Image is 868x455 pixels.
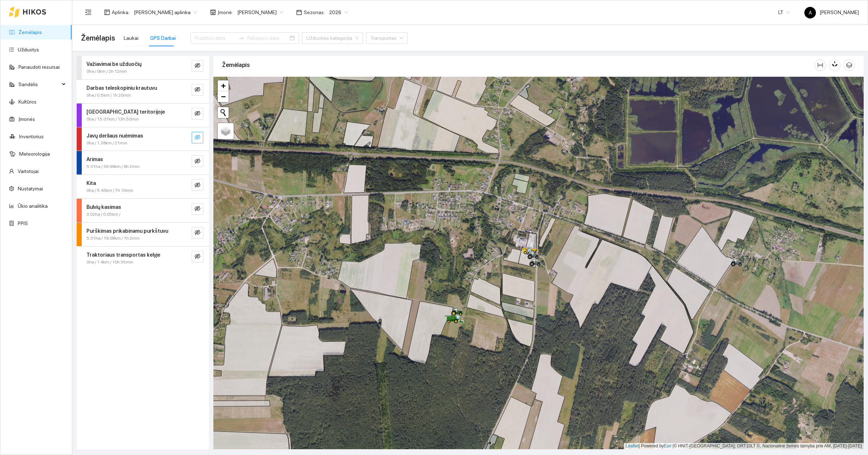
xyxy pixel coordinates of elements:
button: eye-invisible [192,227,203,239]
span: [PERSON_NAME] [804,9,859,15]
span: eye-invisible [195,110,200,117]
span: 0ha / 1.4km / 10h 35min [86,259,133,266]
a: Meteorologija [19,151,50,157]
span: Jerzy Gvozdovicz aplinka [134,7,197,18]
input: Pabaigos data [247,34,288,42]
button: eye-invisible [192,203,203,215]
button: Initiate a new search [218,107,229,118]
a: Žemėlapis [18,29,42,35]
div: | Powered by © HNIT-[GEOGRAPHIC_DATA]; ORT10LT ©, Nacionalinė žemės tarnyba prie AM, [DATE]-[DATE] [624,443,864,449]
button: eye-invisible [192,132,203,143]
a: Nustatymai [18,186,43,191]
a: Panaudoti resursai [18,64,60,70]
strong: [GEOGRAPHIC_DATA] teritorijoje [86,109,165,115]
span: layout [104,9,110,15]
div: Važiavimai be užduočių0ha / 0km / 2h 12mineye-invisible [77,56,209,79]
a: Ūkio analitika [18,203,48,209]
span: 0ha / 0.5km / 1h 20min [86,92,131,99]
strong: Darbas teleskopiniu krautuvu [86,85,157,91]
span: LT [778,7,790,18]
button: column-width [814,59,826,71]
button: eye-invisible [192,155,203,167]
button: eye-invisible [192,179,203,191]
button: menu-fold [81,5,95,20]
button: eye-invisible [192,60,203,72]
span: eye-invisible [195,253,200,260]
button: eye-invisible [192,251,203,262]
div: Darbas teleskopiniu krautuvu0ha / 0.5km / 1h 20mineye-invisible [77,80,209,103]
div: Bulvių kasimas0.02ha / 0.05km /eye-invisible [77,199,209,222]
span: + [221,81,226,90]
a: Layers [218,123,234,139]
a: Užduotys [18,47,39,52]
div: Javų derliaus nuėmimas0ha / 1.38km / 21mineye-invisible [77,127,209,151]
strong: Purškimas prikabinamu purkštuvu [86,228,168,234]
span: Žemėlapis [81,32,115,44]
div: Traktoriaus transportas kelyje0ha / 1.4km / 10h 35mineye-invisible [77,247,209,270]
span: eye-invisible [195,134,200,141]
span: column-width [815,62,826,68]
span: to [239,35,244,41]
span: eye-invisible [195,63,200,69]
a: Kultūros [18,99,37,105]
span: 0ha / 1.38km / 21min [86,140,127,147]
span: Sezonas : [304,8,325,16]
span: 5.01ha / 19.08km / 1h 2min [86,235,140,242]
span: 0.02ha / 0.05km / [86,211,120,218]
div: Arimas5.01ha / 36.99km / 6h 2mineye-invisible [77,151,209,174]
span: eye-invisible [195,229,200,236]
button: eye-invisible [192,108,203,119]
a: Inventorius [19,134,44,139]
span: shop [210,9,216,15]
span: Aplinka : [112,8,129,16]
span: 0ha / 0km / 2h 12min [86,68,127,75]
div: GPS Darbai [150,34,176,42]
input: Pradžios data [195,34,236,42]
a: Zoom out [218,91,229,102]
span: A [809,7,812,18]
strong: Bulvių kasimas [86,204,121,210]
a: Įmonės [18,116,35,122]
span: eye-invisible [195,87,200,93]
strong: Važiavimai be užduočių [86,61,141,67]
span: swap-right [239,35,244,41]
strong: Javų derliaus nuėmimas [86,133,143,139]
a: Leaflet [626,443,639,448]
div: Purškimas prikabinamu purkštuvu5.01ha / 19.08km / 1h 2mineye-invisible [77,223,209,246]
span: 2026 [329,7,348,18]
span: menu-fold [85,9,92,16]
span: Sandėlis [18,77,60,92]
span: − [221,92,226,101]
a: PPIS [18,220,28,226]
span: 0ha / 5.43km / 7h 10min [86,187,133,194]
a: Esri [664,443,672,448]
a: Zoom in [218,80,229,91]
span: | [673,443,674,448]
span: Jerzy Gvozdovič [237,7,283,18]
span: calendar [296,9,302,15]
span: 0ha / 15.07km / 13h 50min [86,116,139,123]
button: eye-invisible [192,84,203,96]
span: eye-invisible [195,206,200,212]
a: Vartotojai [18,168,39,174]
strong: Kita [86,180,96,186]
span: eye-invisible [195,182,200,189]
div: Laukai [124,34,139,42]
div: Kita0ha / 5.43km / 7h 10mineye-invisible [77,175,209,198]
span: 5.01ha / 36.99km / 6h 2min [86,163,140,170]
strong: Arimas [86,156,103,162]
span: Įmonė : [218,8,233,16]
strong: Traktoriaus transportas kelyje [86,252,160,258]
div: [GEOGRAPHIC_DATA] teritorijoje0ha / 15.07km / 13h 50mineye-invisible [77,104,209,127]
div: Žemėlapis [222,55,814,75]
span: eye-invisible [195,158,200,165]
